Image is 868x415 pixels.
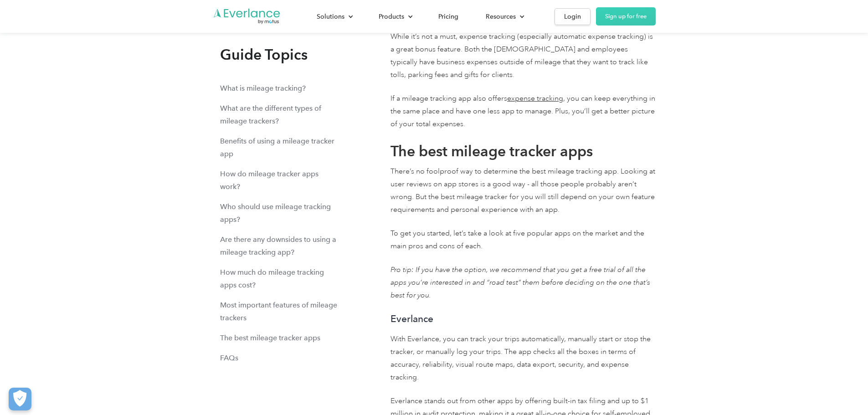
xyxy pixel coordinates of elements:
div: The best mileage tracker apps [220,332,320,344]
a: What is mileage tracking? [213,78,313,98]
div: Solutions [308,9,360,25]
div: Pricing [438,11,458,22]
a: How much do mileage tracking apps cost? [213,262,345,295]
p: There’s no foolproof way to determine the best mileage tracking app. Looking at user reviews on a... [390,165,655,216]
a: FAQs [213,348,246,368]
div: Are there any downsides to using a mileage tracking app? [220,233,338,259]
a: Go to homepage [213,8,281,25]
a: What are the different types of mileage trackers? [213,98,345,131]
a: Login [555,8,591,25]
a: The best mileage tracker apps [213,328,328,348]
div: Resources [477,9,532,25]
a: Pricing [429,9,467,25]
div: How much do mileage tracking apps cost? [220,266,338,292]
p: With Everlance, you can track your trips automatically, manually start or stop the tracker, or ma... [390,333,655,384]
a: Are there any downsides to using a mileage tracking app? [213,230,345,262]
h4: Everlance [390,313,655,325]
div: FAQs [220,352,238,364]
div: How do mileage tracker apps work? [220,168,338,193]
a: Who should use mileage tracking apps? [213,197,345,230]
div: Login [564,11,581,22]
div: Products [370,9,420,25]
p: To get you started, let’s take a look at five popular apps on the market and the main pros and co... [390,227,655,252]
button: Cookies Settings [9,388,31,410]
p: If a mileage tracking app also offers , you can keep everything in the same place and have one le... [390,92,655,130]
div: Resources [486,11,516,22]
em: Pro tip: If you have the option, we recommend that you get a free trial of all the apps you’re in... [390,265,650,300]
a: Benefits of using a mileage tracker app [213,131,345,164]
div: Guide Topics [213,46,308,64]
div: What are the different types of mileage trackers? [220,102,338,128]
div: Benefits of using a mileage tracker app [220,135,338,160]
div: Solutions [317,11,344,22]
a: Most important features of mileage trackers [213,295,345,328]
a: How do mileage tracker apps work? [213,164,345,197]
p: While it’s not a must, expense tracking (especially automatic expense tracking) is a great bonus ... [390,30,655,81]
div: What is mileage tracking? [220,82,306,95]
h2: The best mileage tracker apps [390,142,655,160]
div: Most important features of mileage trackers [220,299,338,324]
a: Sign up for free [596,7,656,26]
div: Who should use mileage tracking apps? [220,200,338,226]
a: expense tracking [507,94,563,103]
div: Products [379,11,404,22]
